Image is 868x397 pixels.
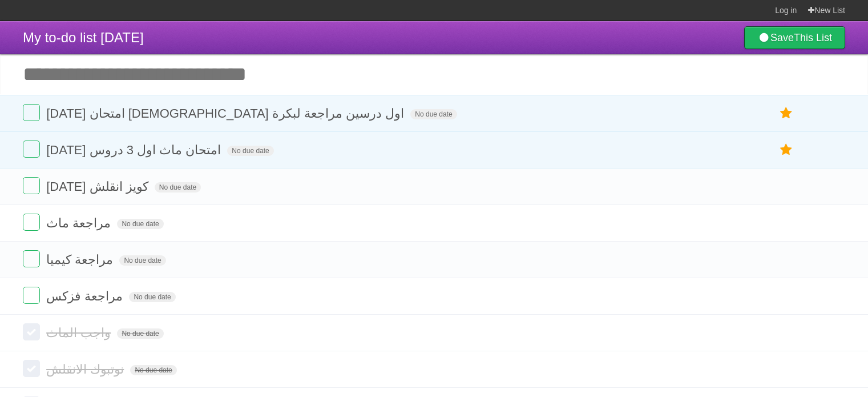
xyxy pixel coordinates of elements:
[23,141,40,158] label: Done
[46,179,151,194] span: [DATE] كويز انقلش
[117,219,163,229] span: No due date
[744,26,845,49] a: SaveThis List
[23,104,40,121] label: Done
[46,326,114,340] span: واجب الماث
[46,143,224,157] span: [DATE] امتحان ماث اول 3 دروس
[23,287,40,304] label: Done
[129,292,175,302] span: No due date
[794,32,832,43] b: This List
[410,109,457,119] span: No due date
[117,328,163,339] span: No due date
[23,323,40,340] label: Done
[130,365,176,375] span: No due date
[23,177,40,194] label: Done
[227,146,273,156] span: No due date
[23,250,40,267] label: Done
[46,289,126,303] span: مراجعة فزكس
[46,252,116,267] span: مراجعة كيميا
[23,214,40,231] label: Done
[46,216,114,230] span: مراجعة ماث
[46,106,407,121] span: [DATE] امتحان [DEMOGRAPHIC_DATA] اول درسين مراجعة لبكرة
[155,182,201,193] span: No due date
[776,141,797,159] label: Star task
[23,30,144,45] span: My to-do list [DATE]
[23,360,40,377] label: Done
[776,104,797,123] label: Star task
[119,255,165,266] span: No due date
[46,362,127,376] span: نوتبوك الانقلش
